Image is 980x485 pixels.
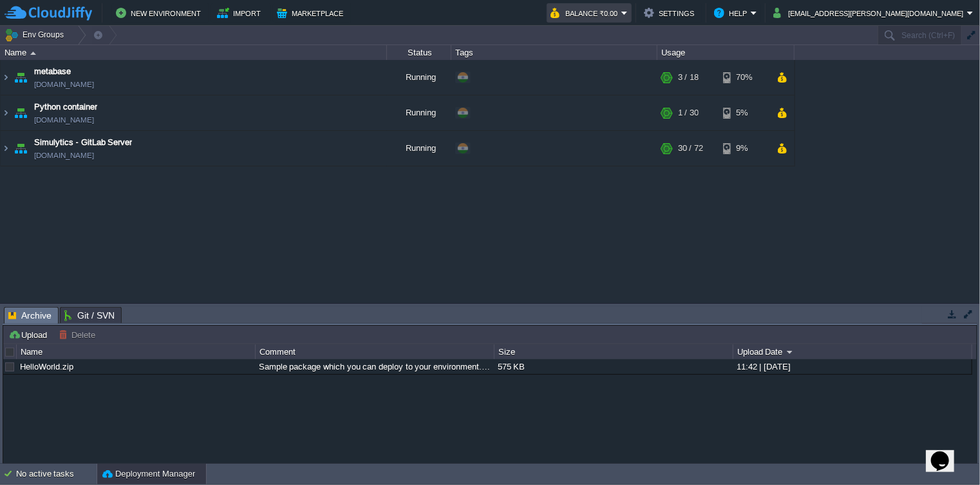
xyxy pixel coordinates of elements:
button: Settings [644,5,698,21]
span: Archive [8,308,52,324]
a: Python container [34,101,97,114]
div: 1 / 30 [678,95,699,130]
img: AMDAwAAAACH5BAEAAAAALAAAAAABAAEAAAICRAEAOw== [1,95,11,130]
iframe: chat widget [926,433,967,472]
img: AMDAwAAAACH5BAEAAAAALAAAAAABAAEAAAICRAEAOw== [1,131,11,166]
div: 9% [723,131,765,166]
div: Sample package which you can deploy to your environment. Feel free to delete and upload a package... [256,359,493,374]
img: AMDAwAAAACH5BAEAAAAALAAAAAABAAEAAAICRAEAOw== [1,60,11,95]
a: [DOMAIN_NAME] [34,78,94,91]
button: New Environment [116,5,205,21]
a: [DOMAIN_NAME] [34,114,94,126]
button: Delete [59,329,99,341]
div: Name [17,344,255,359]
div: 11:42 | [DATE] [733,359,971,374]
a: HelloWorld.zip [20,362,73,371]
div: Status [388,45,451,60]
div: Comment [256,344,494,359]
button: [EMAIL_ADDRESS][PERSON_NAME][DOMAIN_NAME] [773,5,967,21]
div: 70% [723,60,765,95]
div: No active tasks [16,464,97,484]
img: AMDAwAAAACH5BAEAAAAALAAAAAABAAEAAAICRAEAOw== [12,60,30,95]
button: Marketplace [277,5,347,21]
div: 3 / 18 [678,60,699,95]
a: Simulytics - GitLab Server [34,136,132,149]
img: AMDAwAAAACH5BAEAAAAALAAAAAABAAEAAAICRAEAOw== [12,131,30,166]
div: 5% [723,95,765,130]
div: 30 / 72 [678,131,703,166]
div: Running [387,60,451,95]
button: Help [714,5,751,21]
div: Running [387,95,451,130]
div: Usage [658,45,794,60]
img: AMDAwAAAACH5BAEAAAAALAAAAAABAAEAAAICRAEAOw== [30,52,36,55]
img: CloudJiffy [5,5,92,21]
button: Deployment Manager [102,468,195,480]
a: [DOMAIN_NAME] [34,149,94,162]
button: Upload [8,329,51,341]
div: Size [495,344,733,359]
a: metabase [34,65,71,78]
button: Env Groups [5,26,68,44]
div: 575 KB [495,359,732,374]
div: Upload Date [734,344,972,359]
button: Import [217,5,265,21]
button: Balance ₹0.00 [551,5,621,21]
div: Name [1,45,386,60]
span: Git / SVN [64,308,115,323]
img: AMDAwAAAACH5BAEAAAAALAAAAAABAAEAAAICRAEAOw== [12,95,30,130]
div: Tags [452,45,657,60]
div: Running [387,131,451,166]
